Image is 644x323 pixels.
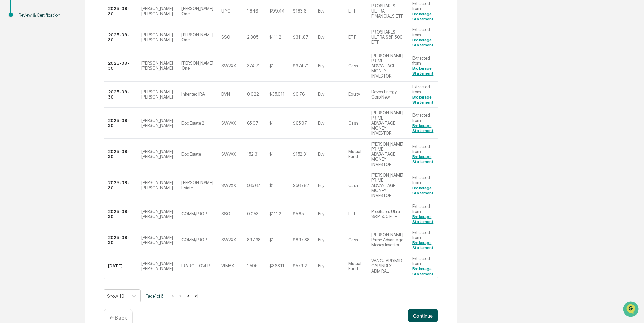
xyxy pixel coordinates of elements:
[49,86,55,91] div: 🗄️
[104,201,137,227] td: 2025-09-30
[104,139,137,170] td: 2025-09-30
[293,8,306,14] div: $183.6
[269,237,274,242] div: $1
[348,237,358,242] div: Cash
[221,183,236,188] div: SWVXX
[104,50,137,82] td: 2025-09-30
[177,108,217,139] td: Doc Estate 2
[23,59,86,64] div: We're available if you need us!
[247,183,260,188] div: 565.62
[348,121,358,126] div: Cash
[412,266,434,276] a: Brokerage Statement
[408,139,438,170] td: Extracted from
[104,108,137,139] td: 2025-09-30
[408,170,438,201] td: Extracted from
[23,52,111,59] div: Start new chat
[221,152,236,157] div: SWVXX
[293,183,309,188] div: $565.62
[141,261,173,271] div: [PERSON_NAME] [PERSON_NAME]
[293,121,307,126] div: $65.97
[269,263,284,268] div: $363.11
[412,123,434,133] a: Brokerage Statement
[141,118,173,128] div: [PERSON_NAME] [PERSON_NAME]
[293,92,305,97] div: $0.76
[408,82,438,108] td: Extracted from
[622,301,641,319] iframe: Open customer support
[412,154,434,164] a: Brokerage Statement
[269,211,281,216] div: $111.2
[371,89,404,100] div: Devon Energy Corp New
[408,253,438,279] td: Extracted from
[293,35,308,40] div: $311.87
[146,293,163,299] span: Page 1 of 6
[348,92,360,97] div: Equity
[269,92,284,97] div: $35.011
[348,35,356,40] div: ETF
[318,35,324,40] div: Buy
[371,209,404,219] div: ProShares Ultra S&P 500 ETF
[14,85,44,92] span: Preclearance
[318,237,324,242] div: Buy
[168,293,176,299] button: |<
[293,237,309,242] div: $897.38
[371,173,404,198] div: [PERSON_NAME] PRIME ADVANTAGE MONEY INVESTOR
[247,8,258,14] div: 1.846
[247,263,257,268] div: 1.595
[412,214,434,224] a: Brokerage Statement
[371,232,404,247] div: [PERSON_NAME] Prime Advantage Money Investor
[177,170,217,201] td: [PERSON_NAME] Estate
[177,293,184,299] button: <
[318,152,324,157] div: Buy
[104,82,137,108] td: 2025-09-30
[4,83,46,95] a: 🖐️Preclearance
[269,35,281,40] div: $111.2
[221,8,230,14] div: UYG
[293,211,304,216] div: $5.85
[408,24,438,50] td: Extracted from
[7,52,19,64] img: 1746055101610-c473b297-6a78-478c-a979-82029cc54cd1
[177,139,217,170] td: Doc Estate
[412,12,434,21] a: Brokerage Statement
[104,253,137,279] td: [DATE]
[247,237,261,242] div: 897.38
[141,61,173,71] div: [PERSON_NAME] [PERSON_NAME]
[371,142,404,167] div: [PERSON_NAME] PRIME ADVANTAGE MONEY INVESTOR
[408,108,438,139] td: Extracted from
[408,227,438,253] td: Extracted from
[247,121,258,126] div: 65.97
[348,63,358,68] div: Cash
[247,152,259,157] div: 152.31
[269,63,274,68] div: $1
[318,92,324,97] div: Buy
[109,315,127,321] p: ← Back
[185,293,192,299] button: >
[408,309,438,322] button: Continue
[221,211,230,216] div: SSO
[371,258,404,274] div: VANGUARD MID CAP INDEX ADMIRAL
[318,63,324,68] div: Buy
[318,121,324,126] div: Buy
[412,66,434,76] a: Brokerage Statement
[104,227,137,253] td: 2025-09-30
[177,201,217,227] td: COMM/PROP
[247,211,259,216] div: 0.053
[177,50,217,82] td: [PERSON_NAME] One
[177,253,217,279] td: IRA ROLLOVER
[221,35,230,40] div: SSO
[348,211,356,216] div: ETF
[193,293,200,299] button: >|
[348,183,358,188] div: Cash
[4,95,45,108] a: 🔎Data Lookup
[408,50,438,82] td: Extracted from
[7,99,12,104] div: 🔎
[115,54,123,62] button: Start new chat
[48,114,82,120] a: Powered byPylon
[104,170,137,201] td: 2025-09-30
[141,6,173,16] div: [PERSON_NAME] [PERSON_NAME]
[177,24,217,50] td: [PERSON_NAME] One
[247,35,258,40] div: 2.805
[46,83,87,95] a: 🗄️Attestations
[269,121,274,126] div: $1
